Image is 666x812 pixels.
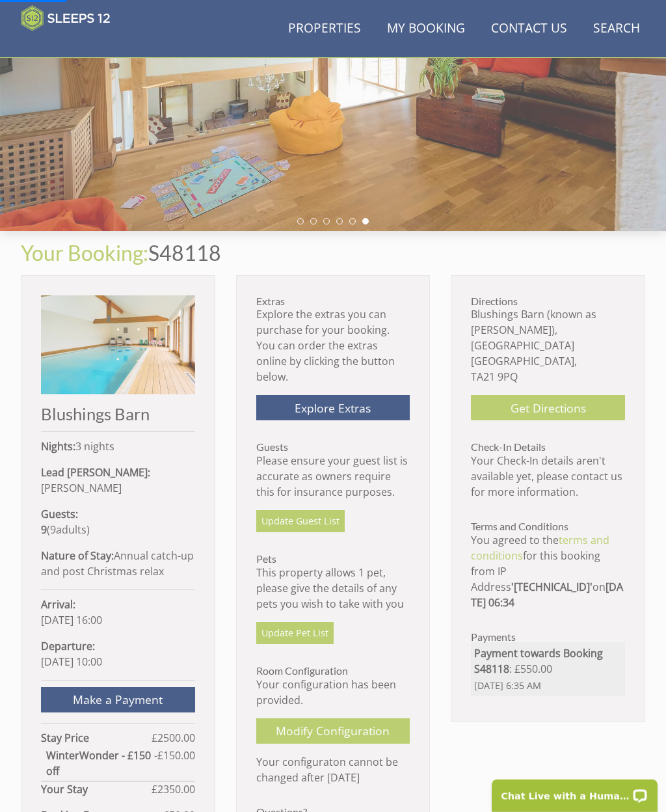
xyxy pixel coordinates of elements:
span: [PERSON_NAME] [41,481,122,495]
a: Search [588,14,645,44]
span: -£ [154,748,195,779]
li: : £550.00 [471,642,625,696]
p: Annual catch-up and post Christmas relax [41,548,195,579]
p: Explore the extras you can purchase for your booking. You can order the extras online by clicking... [256,306,410,385]
strong: Payment towards Booking S48118 [474,646,603,676]
a: Update Guest List [256,510,345,532]
span: 2350.00 [157,782,195,796]
h3: Pets [256,553,410,565]
strong: Departure: [41,639,95,653]
span: adult [50,522,87,537]
a: My Booking [382,14,470,44]
span: ( ) [41,522,90,537]
img: An image of 'Blushings Barn' [41,295,195,394]
span: s [81,522,87,537]
h3: Check-In Details [471,441,625,453]
strong: Nights: [41,439,75,453]
h3: Extras [256,295,410,307]
span: 2500.00 [157,731,195,745]
p: Blushings Barn (known as [PERSON_NAME]), [GEOGRAPHIC_DATA] [GEOGRAPHIC_DATA], TA21 9PQ [471,306,625,385]
a: Contact Us [486,14,572,44]
strong: Stay Price [41,730,152,746]
a: Blushings Barn [41,295,195,423]
strong: Nature of Stay: [41,548,114,563]
iframe: Customer reviews powered by Trustpilot [14,39,151,50]
a: Get Directions [471,395,625,420]
h2: Blushings Barn [41,405,195,423]
h3: Directions [471,295,625,307]
span: £ [152,781,195,797]
p: Your Check-In details aren't available yet, please contact us for more information. [471,453,625,500]
p: You agreed to the for this booking from IP Address on [471,532,625,610]
span: [DATE] 6:35 AM [474,679,622,693]
span: £ [152,730,195,746]
a: Update Pet List [256,622,334,644]
a: Make a Payment [41,687,195,712]
iframe: LiveChat chat widget [483,771,666,812]
p: This property allows 1 pet, please give the details of any pets you wish to take with you [256,565,410,612]
h1: S48118 [21,241,645,264]
a: Explore Extras [256,395,410,420]
h3: Guests [256,441,410,453]
h3: Payments [471,631,625,643]
span: 9 [50,522,56,537]
h3: Room Configuration [256,665,410,677]
strong: WinterWonder - £150 off [46,748,154,779]
a: Your Booking: [21,240,148,265]
strong: Guests: [41,507,78,521]
strong: Your Stay [41,781,152,797]
strong: 9 [41,522,47,537]
a: Modify Configuration [256,718,410,744]
p: [DATE] 10:00 [41,638,195,670]
span: 150.00 [163,748,195,763]
p: Your configuration has been provided. [256,677,410,708]
p: [DATE] 16:00 [41,597,195,628]
a: terms and conditions [471,533,609,563]
strong: Arrival: [41,597,75,612]
h3: Terms and Conditions [471,521,625,532]
a: Properties [283,14,366,44]
p: 3 nights [41,439,195,454]
strong: '[TECHNICAL_ID]' [511,580,593,594]
p: Please ensure your guest list is accurate as owners require this for insurance purposes. [256,453,410,500]
strong: Lead [PERSON_NAME]: [41,465,150,480]
strong: [DATE] 06:34 [471,580,623,610]
p: Your configuraton cannot be changed after [DATE] [256,754,410,785]
img: Sleeps 12 [21,5,111,31]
